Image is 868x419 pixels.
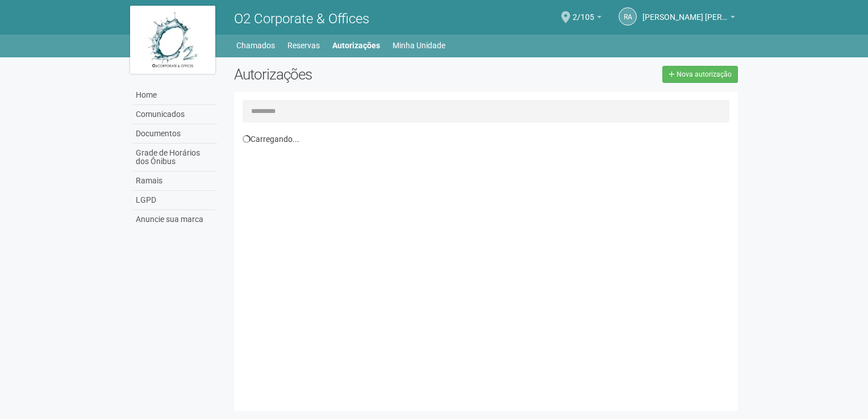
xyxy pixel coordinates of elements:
a: 2/105 [573,14,602,23]
a: Ramais [133,171,217,191]
span: 2/105 [573,2,594,22]
a: Chamados [236,37,275,53]
a: Autorizações [332,37,380,53]
a: Reservas [287,37,320,53]
a: LGPD [133,191,217,210]
a: [PERSON_NAME] [PERSON_NAME] [642,14,735,23]
span: O2 Corporate & Offices [234,11,369,27]
div: Carregando... [243,134,729,144]
a: Minha Unidade [393,37,445,53]
a: Grade de Horários dos Ônibus [133,144,217,171]
a: RA [619,7,637,26]
a: Documentos [133,124,217,144]
a: Nova autorização [662,66,738,83]
a: Anuncie sua marca [133,210,217,229]
a: Home [133,86,217,105]
a: Comunicados [133,105,217,124]
span: Ricardo Affonso Izzo Pinto [642,2,728,22]
h2: Autorizações [234,66,477,83]
img: logo.jpg [130,6,215,74]
span: Nova autorização [677,70,732,78]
